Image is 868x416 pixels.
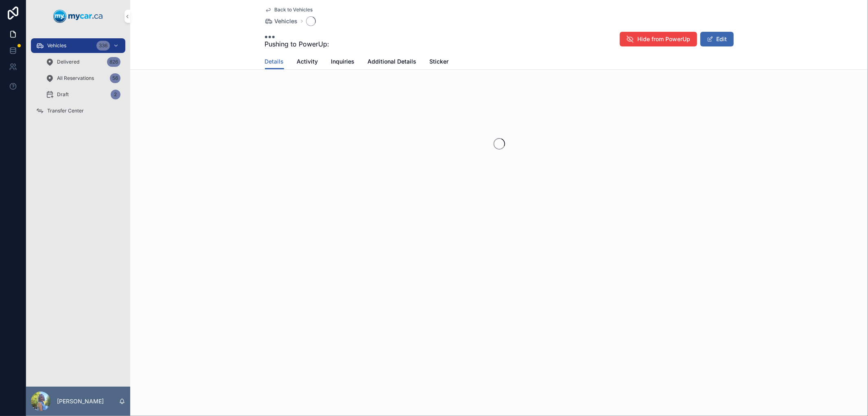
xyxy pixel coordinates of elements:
span: Activity [297,57,318,66]
span: Delivered [57,59,79,65]
span: Inquiries [331,57,355,66]
button: Hide from PowerUp [620,32,697,46]
a: All Reservations56 [41,71,125,86]
span: Draft [57,91,69,98]
button: Edit [700,32,734,46]
div: 2 [111,90,120,99]
span: Vehicles [275,17,298,25]
a: Delivered826 [41,55,125,69]
span: Sticker [430,57,449,66]
a: Back to Vehicles [265,7,313,13]
span: Back to Vehicles [275,7,313,13]
a: Additional Details [368,54,417,70]
a: Activity [297,54,318,70]
span: Hide from PowerUp [638,35,691,43]
span: Transfer Center [47,108,84,114]
a: Sticker [430,54,449,70]
div: 826 [107,57,120,67]
span: Pushing to PowerUp: [265,39,330,49]
span: Details [265,57,284,66]
a: Vehicles336 [31,38,125,53]
img: App logo [53,10,103,23]
div: 56 [110,73,120,83]
a: Details [265,54,284,70]
div: 336 [96,41,110,51]
span: Vehicles [47,42,66,49]
p: [PERSON_NAME] [57,397,104,405]
a: Draft2 [41,87,125,102]
span: All Reservations [57,75,94,81]
a: Vehicles [265,17,298,25]
div: scrollable content [26,33,130,129]
a: Transfer Center [31,103,125,118]
span: Additional Details [368,57,417,66]
a: Inquiries [331,54,355,70]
